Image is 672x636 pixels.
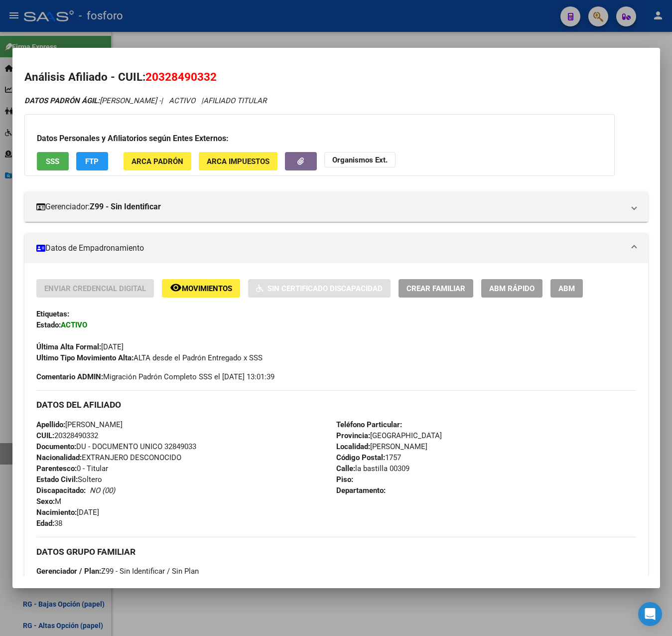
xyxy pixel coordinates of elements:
button: ABM Rápido [481,279,542,298]
strong: Localidad: [336,442,370,451]
button: SSS [37,152,69,170]
button: Sin Certificado Discapacidad [248,279,391,298]
strong: Nacimiento: [36,508,77,517]
span: Movimientos [182,284,232,293]
strong: Sexo: [36,497,55,506]
strong: Discapacitado: [36,486,86,495]
i: | ACTIVO | [24,96,267,105]
strong: Código Postal: [336,453,385,462]
h2: Análisis Afiliado - CUIL: [24,69,648,86]
span: Enviar Credencial Digital [44,284,146,293]
span: [PERSON_NAME] [36,420,123,429]
button: Crear Familiar [399,279,473,298]
span: ARCA Impuestos [207,157,269,166]
span: ARCA Padrón [132,157,183,166]
strong: ACTIVO [61,320,87,329]
strong: DATOS PADRÓN ÁGIL: [24,96,100,105]
span: EXTRANJERO DESCONOCIDO [36,453,181,462]
span: [PERSON_NAME] - [24,96,161,105]
div: Open Intercom Messenger [638,602,662,626]
strong: Documento: [36,442,76,451]
strong: Departamento: [336,486,386,495]
strong: Estado: [36,320,61,329]
strong: Gerenciador / Plan: [36,567,101,576]
mat-icon: remove_red_eye [170,282,182,294]
mat-expansion-panel-header: Datos de Empadronamiento [24,233,648,263]
span: M [36,497,61,506]
button: ARCA Padrón [124,152,191,170]
strong: Parentesco: [36,464,77,473]
span: 38 [36,519,62,528]
strong: Teléfono Particular: [336,420,402,429]
strong: Etiquetas: [36,310,69,318]
strong: Última Alta Formal: [36,342,101,351]
strong: Nacionalidad: [36,453,82,462]
strong: Piso: [336,475,353,484]
span: [PERSON_NAME] [336,442,427,451]
strong: Ultimo Tipo Movimiento Alta: [36,353,134,362]
span: AFILIADO TITULAR [203,96,267,105]
span: 20328490332 [145,70,217,83]
strong: Estado Civil: [36,475,78,484]
button: Movimientos [162,279,240,298]
span: Soltero [36,475,102,484]
i: NO (00) [90,486,115,495]
span: Crear Familiar [406,284,465,293]
span: 1757 [336,453,401,462]
span: Sin Certificado Discapacidad [268,284,383,293]
h3: DATOS DEL AFILIADO [36,399,636,410]
h3: DATOS GRUPO FAMILIAR [36,546,636,557]
span: 20328490332 [36,431,98,440]
span: SSS [46,157,59,166]
button: Enviar Credencial Digital [36,279,154,298]
span: Migración Padrón Completo SSS el [DATE] 13:01:39 [36,371,274,382]
span: ALTA desde el Padrón Entregado x SSS [36,353,263,362]
mat-panel-title: Gerenciador: [36,201,624,213]
strong: Provincia: [336,431,370,440]
strong: Comentario ADMIN: [36,372,103,381]
span: FTP [85,157,99,166]
strong: Calle: [336,464,355,473]
button: ARCA Impuestos [199,152,277,170]
span: DU - DOCUMENTO UNICO 32849033 [36,442,196,451]
span: 0 - Titular [36,464,108,473]
span: ABM Rápido [489,284,535,293]
strong: CUIL: [36,431,54,440]
button: ABM [550,279,583,298]
span: [GEOGRAPHIC_DATA] [336,431,442,440]
span: [DATE] [36,342,124,351]
strong: Edad: [36,519,54,528]
mat-expansion-panel-header: Gerenciador:Z99 - Sin Identificar [24,192,648,222]
h3: Datos Personales y Afiliatorios según Entes Externos: [37,133,602,145]
strong: Apellido: [36,420,65,429]
span: ABM [558,284,575,293]
button: Organismos Ext. [324,152,396,167]
strong: Z99 - Sin Identificar [90,201,161,213]
strong: Organismos Ext. [332,156,388,164]
span: [DATE] [36,508,99,517]
span: Z99 - Sin Identificar / Sin Plan [36,567,199,576]
span: la bastilla 00309 [336,464,409,473]
mat-panel-title: Datos de Empadronamiento [36,242,624,254]
button: FTP [76,152,108,170]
